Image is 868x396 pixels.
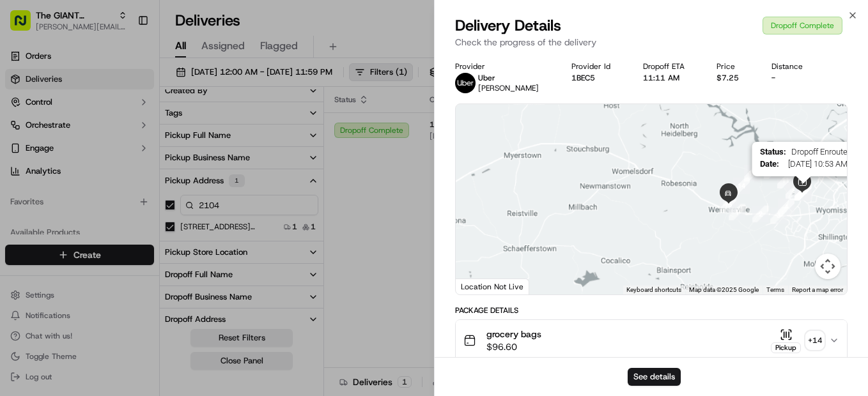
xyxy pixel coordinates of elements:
div: 13 [744,165,761,181]
div: + 14 [806,331,824,349]
div: Start new chat [43,122,210,135]
div: Dropoff ETA [643,61,697,72]
img: 1736555255976-a54dd68f-1ca7-489b-9aae-adbdc363a1c4 [13,122,36,145]
span: Date : [760,159,779,169]
div: 14 [733,178,750,194]
div: 11 [777,172,794,188]
div: Package Details [455,305,848,316]
span: $96.60 [486,340,541,353]
span: [DATE] 10:53 AM [784,159,848,169]
div: 1 [729,204,745,220]
p: Welcome 👋 [13,51,233,72]
span: grocery bags [486,328,541,340]
a: Open this area in Google Maps (opens a new window) [459,278,501,294]
button: Pickup+14 [771,328,824,353]
div: Location Not Live [456,278,529,294]
span: [PERSON_NAME] [478,83,539,93]
div: 16 [720,196,736,213]
div: $7.25 [717,73,751,83]
span: Knowledge Base [26,185,98,198]
button: Map camera controls [815,254,841,279]
p: Check the progress of the delivery [455,36,848,49]
div: 3 [770,207,787,224]
button: Keyboard shortcuts [626,286,681,294]
div: 11:11 AM [643,73,697,83]
button: grocery bags$96.60Pickup+14 [456,320,847,361]
div: 5 [786,182,802,199]
span: Delivery Details [455,15,561,36]
div: Distance [771,61,815,72]
div: - [771,73,815,83]
span: Dropoff Enroute [791,147,848,156]
img: Google [459,278,501,294]
div: We're available if you need us! [43,135,162,145]
div: Pickup [771,342,801,353]
button: Pickup [771,328,801,353]
input: Got a question? Start typing here... [33,82,230,96]
a: 💻API Documentation [103,180,210,203]
span: API Documentation [121,185,205,198]
a: Report a map error [792,286,843,293]
a: Terms (opens in new tab) [766,286,784,293]
div: Price [717,61,751,72]
button: Start new chat [217,126,233,141]
button: 1BEC5 [571,73,595,83]
button: See details [628,368,681,386]
div: Provider [455,61,551,72]
div: 4 [778,199,794,215]
img: Nash [13,13,38,38]
div: Provider Id [571,61,623,72]
span: Pylon [127,217,155,226]
a: 📗Knowledge Base [8,180,103,203]
div: 📗 [13,187,23,197]
p: Uber [478,73,539,83]
span: Map data ©2025 Google [689,286,759,293]
div: 💻 [108,187,118,197]
img: profile_uber_ahold_partner.png [455,73,476,93]
span: Status : [760,147,786,156]
div: 2 [752,206,769,222]
a: Powered byPylon [90,216,155,226]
